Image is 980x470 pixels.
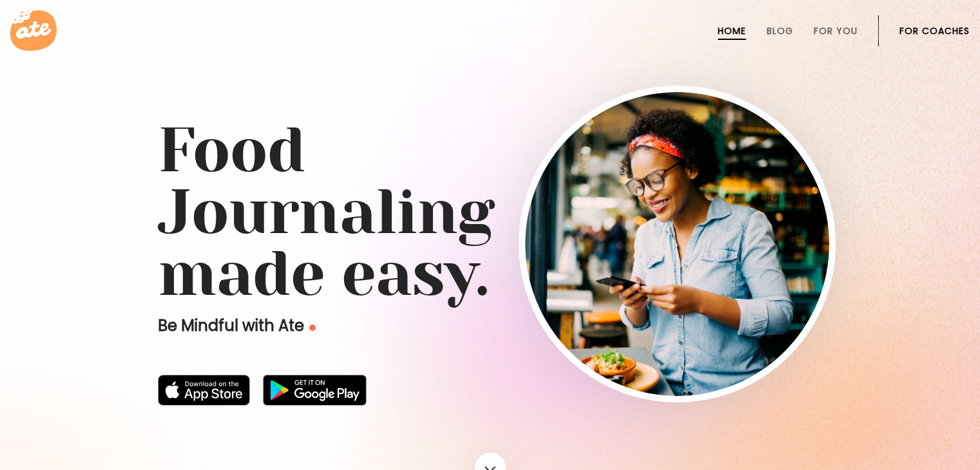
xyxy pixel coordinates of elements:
[899,26,970,36] a: For Coaches
[718,26,746,36] a: Home
[263,375,367,406] img: badge-download-google.png
[814,26,858,36] a: For You
[158,120,823,305] h1: Food Journaling made easy.
[525,92,829,396] img: home-hero-img-rounded.png
[158,375,251,406] img: badge-download-apple.svg
[767,26,793,36] a: Blog
[158,315,519,336] p: Be Mindful with Ate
